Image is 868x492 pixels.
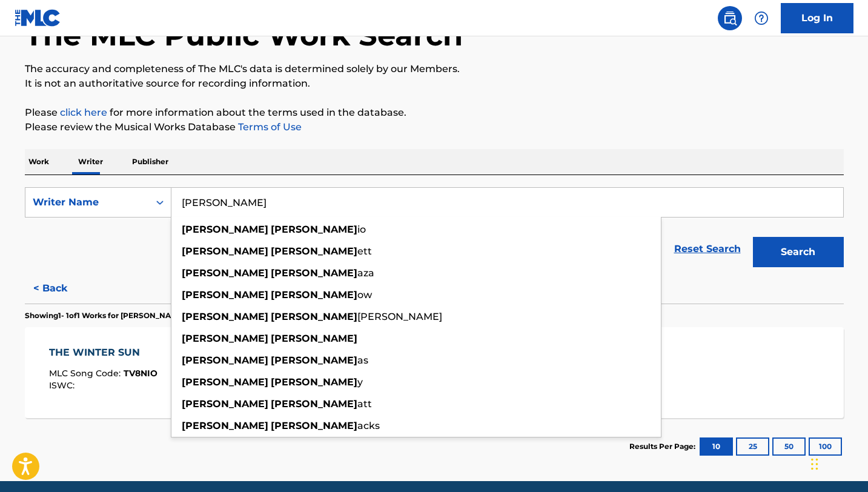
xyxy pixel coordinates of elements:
span: acks [357,420,380,431]
strong: [PERSON_NAME] [182,245,268,257]
a: Public Search [718,6,742,30]
strong: [PERSON_NAME] [271,245,357,257]
img: search [723,11,737,25]
p: Publisher [128,149,172,175]
p: The accuracy and completeness of The MLC's data is determined solely by our Members. [25,62,844,76]
button: < Back [25,273,98,304]
a: Log In [781,3,853,33]
button: 10 [700,437,733,456]
a: Reset Search [668,236,747,262]
strong: [PERSON_NAME] [182,354,268,366]
span: ett [357,245,372,257]
strong: [PERSON_NAME] [271,311,357,322]
button: Search [753,237,844,267]
span: as [357,354,368,366]
a: Terms of Use [236,121,302,133]
span: TV8NIO [124,368,157,379]
strong: [PERSON_NAME] [182,398,268,410]
span: ow [357,289,372,301]
button: 25 [736,437,769,456]
p: Results Per Page: [629,441,698,452]
div: Help [749,6,774,30]
span: y [357,376,363,388]
img: MLC Logo [15,9,61,27]
strong: [PERSON_NAME] [271,354,357,366]
strong: [PERSON_NAME] [182,333,268,344]
strong: [PERSON_NAME] [271,398,357,410]
strong: [PERSON_NAME] [182,289,268,301]
strong: [PERSON_NAME] [271,267,357,279]
span: MLC Song Code : [49,368,124,379]
strong: [PERSON_NAME] [271,376,357,388]
iframe: Chat Widget [807,434,868,492]
span: io [357,224,366,235]
p: Showing 1 - 1 of 1 Works for [PERSON_NAME] [PERSON_NAME] [25,310,251,321]
strong: [PERSON_NAME] [271,420,357,431]
strong: [PERSON_NAME] [271,333,357,344]
span: ISWC : [49,380,78,391]
strong: [PERSON_NAME] [271,289,357,301]
strong: [PERSON_NAME] [182,420,268,431]
div: Drag [811,446,818,482]
p: Please for more information about the terms used in the database. [25,105,844,120]
img: help [754,11,769,25]
a: THE WINTER SUNMLC Song Code:TV8NIOISWC:Writers (4)[PERSON_NAME], [PERSON_NAME], [PERSON_NAME] [PE... [25,327,844,418]
strong: [PERSON_NAME] [182,267,268,279]
span: [PERSON_NAME] [357,311,442,322]
strong: [PERSON_NAME] [182,311,268,322]
p: Writer [75,149,107,175]
strong: [PERSON_NAME] [182,376,268,388]
form: Search Form [25,187,844,273]
span: aza [357,267,374,279]
p: Work [25,149,53,175]
span: att [357,398,372,410]
p: It is not an authoritative source for recording information. [25,76,844,91]
div: Writer Name [33,195,142,210]
a: click here [60,107,107,118]
p: Please review the Musical Works Database [25,120,844,135]
strong: [PERSON_NAME] [271,224,357,235]
button: 50 [772,437,806,456]
strong: [PERSON_NAME] [182,224,268,235]
div: THE WINTER SUN [49,345,157,360]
